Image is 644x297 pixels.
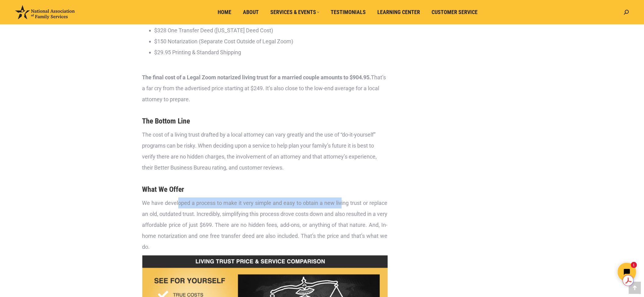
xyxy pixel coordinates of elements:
a: Learning Center [373,6,425,18]
h3: What We Offer [142,184,388,195]
h3: The Bottom Line [142,116,388,126]
strong: The final cost of a Legal Zoom notarized living trust for a married couple amounts to $904.95. [142,74,371,81]
iframe: Tidio Chat [536,258,641,286]
span: About [243,9,259,16]
li: $29.95 Printing & Standard Shipping [155,47,388,58]
a: Customer Service [428,6,482,18]
p: We have developed a process to make it very simple and easy to obtain a new living trust or repla... [142,198,388,252]
span: Learning Center [378,9,420,16]
li: $150 Notarization (Separate Cost Outside of Legal Zoom) [155,36,388,47]
li: $328 One Transfer Deed ([US_STATE] Deed Cost) [155,25,388,36]
div: The cost of a living trust drafted by a local attorney can vary greatly and the use of “do-it-you... [142,129,388,173]
span: Testimonials [331,9,366,16]
a: Home [214,6,236,18]
span: Home [218,9,232,16]
span: Services & Events [271,9,319,16]
a: Testimonials [327,6,370,18]
span: Customer Service [432,9,478,16]
img: National Association of Family Services [15,5,75,19]
div: That’s a far cry from the advertised price starting at $249. It’s also close to the low-end avera... [142,72,388,105]
a: About [239,6,263,18]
